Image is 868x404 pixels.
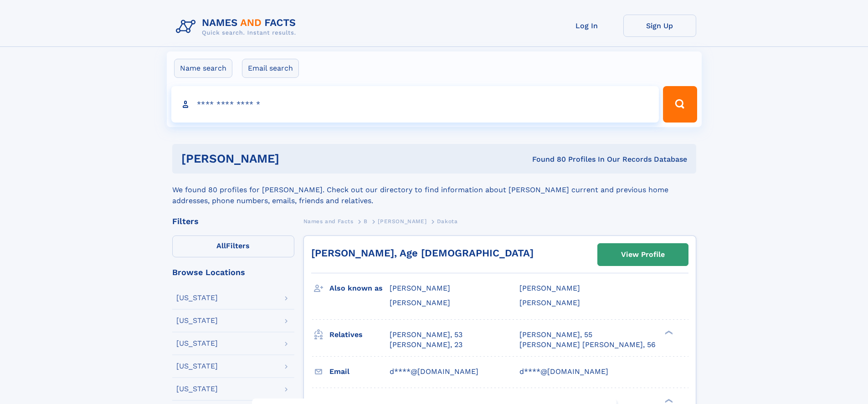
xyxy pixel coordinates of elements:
[623,15,696,37] a: Sign Up
[390,330,462,340] a: [PERSON_NAME], 53
[329,281,390,296] h3: Also known as
[621,244,665,265] div: View Profile
[176,317,218,324] div: [US_STATE]
[364,218,368,225] span: B
[390,340,462,350] a: [PERSON_NAME], 23
[176,340,218,347] div: [US_STATE]
[364,215,368,227] a: B
[311,247,534,259] a: [PERSON_NAME], Age [DEMOGRAPHIC_DATA]
[519,284,580,292] span: [PERSON_NAME]
[378,215,426,227] a: [PERSON_NAME]
[519,298,580,307] span: [PERSON_NAME]
[663,398,673,404] div: ❯
[663,86,697,123] button: Search Button
[303,215,354,227] a: Names and Facts
[519,340,656,350] a: [PERSON_NAME] [PERSON_NAME], 56
[329,364,390,379] h3: Email
[550,15,623,37] a: Log In
[172,217,294,225] div: Filters
[378,218,426,225] span: [PERSON_NAME]
[176,294,218,302] div: [US_STATE]
[172,174,696,206] div: We found 80 profiles for [PERSON_NAME]. Check out our directory to find information about [PERSON...
[329,327,390,343] h3: Relatives
[216,241,226,250] span: All
[437,218,458,225] span: Dakota
[171,86,659,123] input: search input
[172,268,294,276] div: Browse Locations
[519,330,592,340] a: [PERSON_NAME], 55
[598,244,688,266] a: View Profile
[174,59,232,78] label: Name search
[390,284,450,292] span: [PERSON_NAME]
[390,298,450,307] span: [PERSON_NAME]
[176,385,218,393] div: [US_STATE]
[406,154,687,164] div: Found 80 Profiles In Our Records Database
[172,15,303,39] img: Logo Names and Facts
[181,153,406,164] h1: [PERSON_NAME]
[242,59,299,78] label: Email search
[663,329,673,335] div: ❯
[172,235,294,257] label: Filters
[176,363,218,370] div: [US_STATE]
